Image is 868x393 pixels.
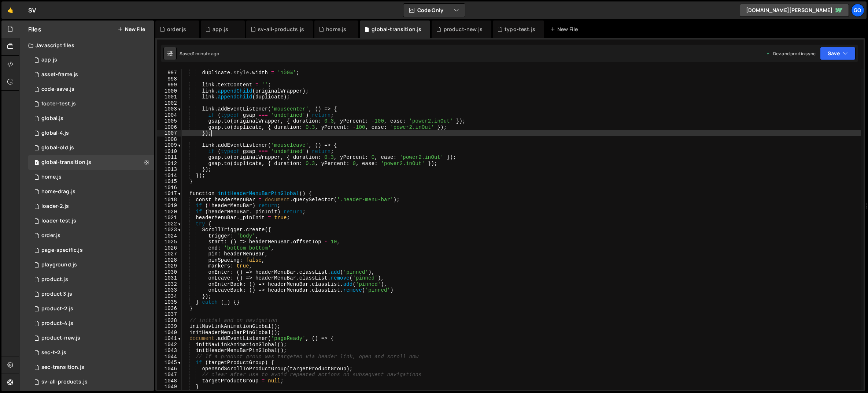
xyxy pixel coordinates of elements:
div: 1028 [157,257,182,263]
div: global-4.js [41,130,69,136]
div: sv-all-products.js [258,26,304,33]
div: loader-2.js [41,203,69,210]
div: app.js [213,26,228,33]
div: 14248/36682.js [28,375,154,389]
div: 1046 [157,366,182,372]
div: 14248/36733.js [28,258,154,272]
div: 14248/37239.js [28,287,154,302]
h2: Files [28,25,41,33]
div: 1008 [157,136,182,143]
div: 1021 [157,215,182,221]
div: 1034 [157,293,182,300]
div: 14248/40432.js [28,360,154,375]
div: 1045 [157,360,182,366]
div: 1023 [157,227,182,233]
div: 1 minute ago [193,50,219,57]
div: product 3.js [41,291,72,297]
div: 1024 [157,233,182,239]
div: footer-test.js [41,101,76,107]
div: 1044 [157,354,182,360]
div: 14248/44462.js [28,97,154,111]
div: 1029 [157,263,182,269]
div: 999 [157,82,182,88]
div: sec-transition.js [41,364,84,371]
div: 1047 [157,372,182,378]
div: 1009 [157,142,182,149]
div: 14248/37103.js [28,302,154,316]
div: 1010 [157,149,182,155]
div: 1037 [157,311,182,318]
a: [DOMAIN_NAME][PERSON_NAME] [740,4,849,17]
div: 1048 [157,378,182,384]
div: 14248/40457.js [28,184,154,199]
div: 1043 [157,348,182,354]
div: 14248/38890.js [28,170,154,184]
div: 14248/41685.js [28,155,154,170]
div: sec-t-2.js [41,349,66,356]
div: 14248/38116.js [28,126,154,141]
div: 997 [157,70,182,76]
div: 14248/40451.js [28,345,154,360]
div: 1003 [157,106,182,112]
div: 1042 [157,342,182,348]
div: 14248/38114.js [28,316,154,331]
div: product.js [41,276,68,283]
div: 998 [157,76,182,82]
div: New File [550,26,581,33]
div: app.js [41,57,57,63]
div: 1013 [157,166,182,173]
div: home.js [41,174,62,180]
a: go [851,4,864,17]
div: 1040 [157,330,182,336]
div: page-specific.js [41,247,83,254]
div: 1020 [157,209,182,215]
div: 1038 [157,318,182,324]
div: 14248/44943.js [28,67,154,82]
div: 1016 [157,185,182,191]
div: asset-frame.js [41,71,78,78]
div: 14248/37746.js [28,243,154,258]
div: 14248/42454.js [28,214,154,228]
div: 14248/37414.js [28,141,154,155]
div: 1002 [157,100,182,106]
div: product-new.js [444,26,483,33]
div: loader-test.js [41,218,76,224]
div: 14248/37029.js [28,272,154,287]
div: 1036 [157,306,182,312]
div: 1011 [157,154,182,161]
div: Dev and prod in sync [766,50,816,57]
div: code-save.js [41,86,74,93]
div: Javascript files [19,38,154,53]
div: order.js [167,26,186,33]
div: 1017 [157,191,182,197]
div: 14248/38152.js [28,53,154,67]
button: Code Only [403,4,465,17]
div: 1018 [157,197,182,203]
span: 1 [34,160,39,166]
div: 1033 [157,287,182,293]
div: 1041 [157,336,182,342]
div: 1001 [157,94,182,100]
div: global-old.js [41,145,74,151]
div: global-transition.js [41,159,91,166]
div: home.js [326,26,346,33]
div: 1049 [157,384,182,390]
div: playground.js [41,262,77,268]
div: 1007 [157,130,182,136]
div: 1031 [157,275,182,281]
div: 14248/37799.js [28,111,154,126]
button: Save [820,47,856,60]
div: 1030 [157,269,182,276]
div: 1026 [157,245,182,251]
div: product-new.js [41,335,80,341]
div: 14248/42526.js [28,199,154,214]
div: 1004 [157,112,182,119]
div: 1022 [157,221,182,227]
div: 1014 [157,173,182,179]
div: 1005 [157,118,182,124]
div: 1025 [157,239,182,245]
div: 1035 [157,299,182,306]
div: product-2.js [41,306,73,312]
a: 🤙 [1,1,19,19]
